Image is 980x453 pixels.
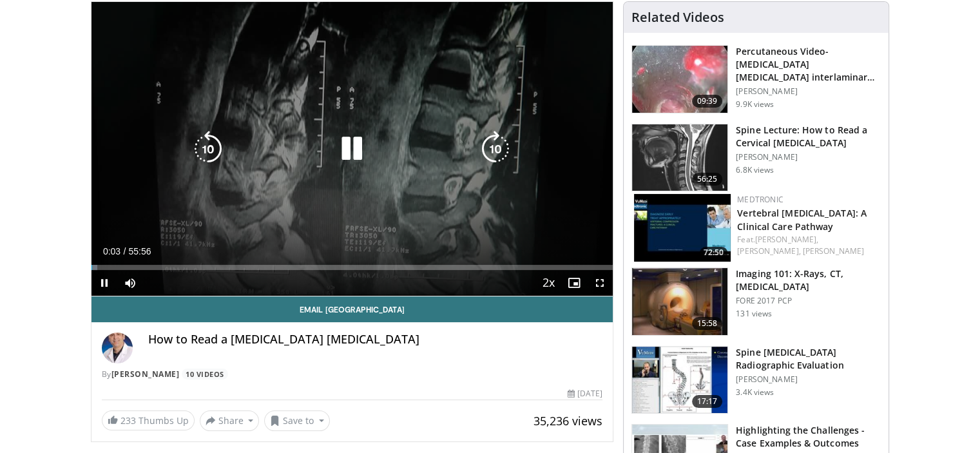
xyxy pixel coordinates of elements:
[692,317,723,330] span: 15:58
[631,45,881,113] a: 09:39 Percutaneous Video-[MEDICAL_DATA] [MEDICAL_DATA] interlaminar L5-S1 (PELD) [PERSON_NAME] 9....
[102,333,133,363] img: Avatar
[111,369,180,380] a: [PERSON_NAME]
[148,333,603,347] h4: How to Read a [MEDICAL_DATA] [MEDICAL_DATA]
[736,296,881,306] p: FORE 2017 PCP
[182,369,229,380] a: 10 Videos
[803,246,864,256] a: [PERSON_NAME]
[568,388,602,400] div: [DATE]
[631,267,881,336] a: 15:58 Imaging 101: X-Rays, CT, [MEDICAL_DATA] FORE 2017 PCP 131 views
[632,46,727,113] img: 8fac1a79-a78b-4966-a978-874ddf9a9948.150x105_q85_crop-smart_upscale.jpg
[535,270,561,296] button: Playback Rate
[632,347,727,414] img: 316354_0000_1.png.150x105_q85_crop-smart_upscale.jpg
[561,270,587,296] button: Enable picture-in-picture mode
[736,424,881,450] h3: Highlighting the Challenges - Case Examples & Outcomes
[736,45,881,84] h3: Percutaneous Video-[MEDICAL_DATA] [MEDICAL_DATA] interlaminar L5-S1 (PELD)
[631,10,724,25] h4: Related Videos
[736,267,881,293] h3: Imaging 101: X-Rays, CT, [MEDICAL_DATA]
[737,207,867,233] a: Vertebral [MEDICAL_DATA]: A Clinical Care Pathway
[91,270,117,296] button: Pause
[737,234,878,257] div: Feat.
[128,246,151,256] span: 55:56
[120,414,136,427] span: 233
[736,165,774,175] p: 6.8K views
[631,346,881,414] a: 17:17 Spine [MEDICAL_DATA] Radiographic Evaluation [PERSON_NAME] 3.4K views
[102,369,603,380] div: By
[631,124,881,192] a: 56:25 Spine Lecture: How to Read a Cervical [MEDICAL_DATA] [PERSON_NAME] 6.8K views
[755,234,818,245] a: [PERSON_NAME],
[736,346,881,372] h3: Spine [MEDICAL_DATA] Radiographic Evaluation
[117,270,143,296] button: Mute
[737,194,783,205] a: Medtronic
[692,95,723,108] span: 09:39
[634,194,731,262] a: 72:50
[700,247,727,258] span: 72:50
[91,296,613,322] a: Email [GEOGRAPHIC_DATA]
[736,99,774,110] p: 9.9K views
[102,410,195,430] a: 233 Thumbs Up
[533,413,602,429] span: 35,236 views
[736,152,881,162] p: [PERSON_NAME]
[632,124,727,191] img: 98bd7756-0446-4cc3-bc56-1754a08acebd.150x105_q85_crop-smart_upscale.jpg
[736,124,881,149] h3: Spine Lecture: How to Read a Cervical [MEDICAL_DATA]
[264,410,330,431] button: Save to
[736,86,881,97] p: [PERSON_NAME]
[692,173,723,186] span: 56:25
[736,374,881,385] p: [PERSON_NAME]
[634,194,731,262] img: c43ddaef-b177-487a-b10f-0bc16f3564fe.150x105_q85_crop-smart_upscale.jpg
[632,268,727,335] img: dc7b3f17-a8c9-4e2c-bcd6-cbc59e3b9805.150x105_q85_crop-smart_upscale.jpg
[737,246,800,256] a: [PERSON_NAME],
[736,309,772,319] p: 131 views
[736,387,774,398] p: 3.4K views
[200,410,260,431] button: Share
[692,395,723,408] span: 17:17
[91,265,613,270] div: Progress Bar
[91,2,613,296] video-js: Video Player
[587,270,613,296] button: Fullscreen
[124,246,126,256] span: /
[103,246,120,256] span: 0:03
